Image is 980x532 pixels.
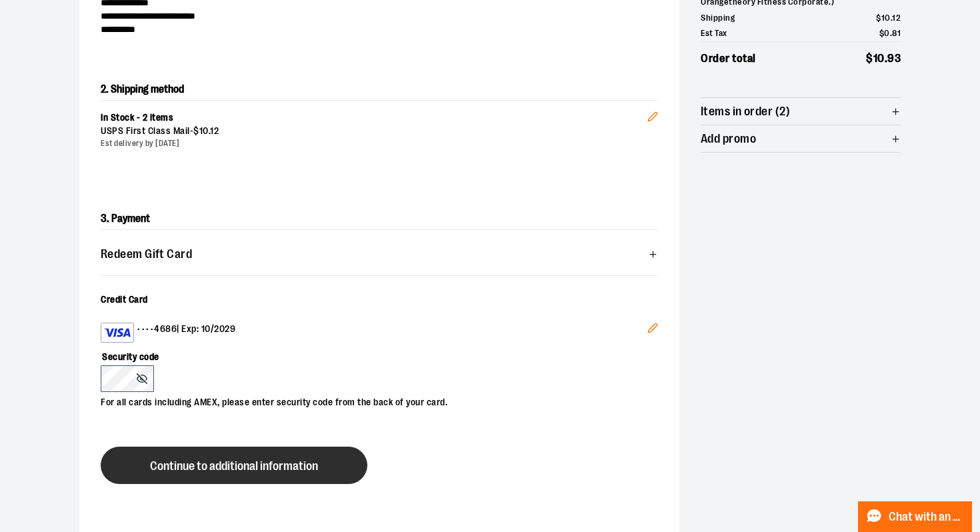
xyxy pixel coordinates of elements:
[879,28,885,38] span: $
[101,208,658,230] h2: 3. Payment
[101,447,367,484] button: Continue to additional information
[881,13,891,23] span: 10
[892,13,901,23] span: 12
[884,28,890,38] span: 0
[101,125,647,138] div: USPS First Class Mail -
[701,98,901,125] button: Items in order (2)
[873,52,885,65] span: 10
[637,90,669,137] button: Edit
[892,28,901,38] span: 81
[889,511,964,523] span: Chat with an Expert
[199,125,209,136] span: 10
[891,13,893,23] span: .
[150,460,318,473] span: Continue to additional information
[101,248,192,261] span: Redeem Gift Card
[701,27,727,40] span: Est Tax
[104,325,131,341] img: Visa card example showing the 16-digit card number on the front of the card
[866,52,873,65] span: $
[701,105,790,118] span: Items in order (2)
[101,343,645,365] label: Security code
[890,28,893,38] span: .
[193,125,199,136] span: $
[876,13,881,23] span: $
[101,241,658,267] button: Redeem Gift Card
[858,501,973,532] button: Chat with an Expert
[701,11,735,25] span: Shipping
[209,125,211,136] span: .
[101,111,647,125] div: In Stock - 2 items
[210,125,219,136] span: 12
[701,50,756,67] span: Order total
[887,52,901,65] span: 93
[101,79,658,100] h2: 2. Shipping method
[101,392,645,409] p: For all cards including AMEX, please enter security code from the back of your card.
[701,125,901,152] button: Add promo
[101,294,148,305] span: Credit Card
[101,323,647,343] div: •••• 4686 | Exp: 10/2029
[885,52,888,65] span: .
[701,133,756,145] span: Add promo
[637,312,669,348] button: Edit
[101,138,647,149] div: Est delivery by [DATE]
